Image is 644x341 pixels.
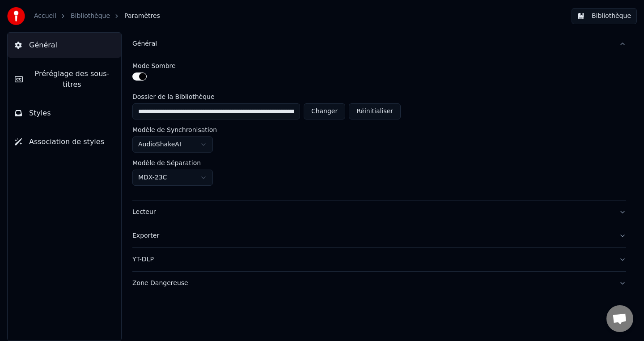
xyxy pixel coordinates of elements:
[8,33,121,58] button: Général
[132,255,612,264] div: YT-DLP
[132,200,626,224] button: Lecteur
[71,12,110,21] a: Bibliothèque
[132,160,201,166] label: Modèle de Séparation
[29,108,51,119] span: Styles
[132,55,626,200] div: Général
[124,12,160,21] span: Paramètres
[132,231,612,240] div: Exporter
[349,103,401,119] button: Réinitialiser
[7,7,25,25] img: youka
[34,12,160,21] nav: breadcrumb
[29,136,104,147] span: Association de styles
[132,208,612,217] div: Lecteur
[34,12,56,21] a: Accueil
[132,224,626,247] button: Exporter
[132,248,626,271] button: YT-DLP
[132,63,176,69] label: Mode Sombre
[30,68,114,90] span: Préréglage des sous-titres
[132,32,626,55] button: Général
[304,103,345,119] button: Changer
[8,61,121,97] button: Préréglage des sous-titres
[132,39,612,48] div: Général
[8,129,121,154] button: Association de styles
[132,94,401,100] label: Dossier de la Bibliothèque
[132,279,612,288] div: Zone Dangereuse
[572,8,637,24] button: Bibliothèque
[29,40,57,51] span: Général
[606,305,633,332] div: Open chat
[132,272,626,295] button: Zone Dangereuse
[132,127,217,133] label: Modèle de Synchronisation
[8,101,121,126] button: Styles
